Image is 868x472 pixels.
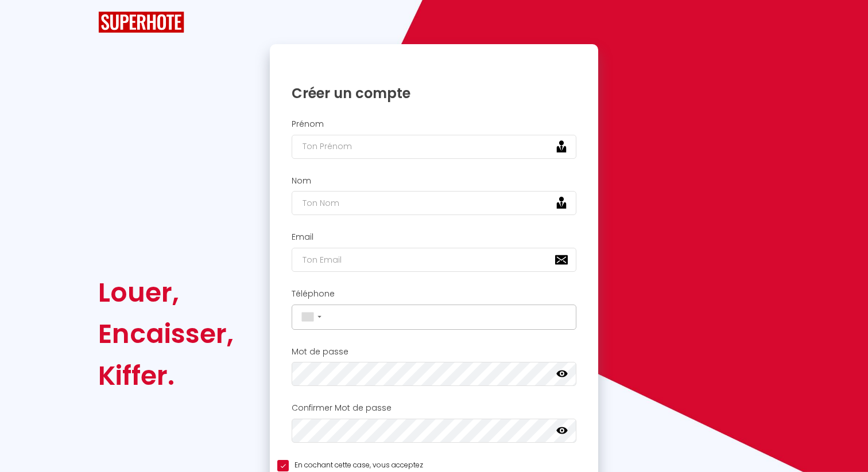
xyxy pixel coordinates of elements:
[292,232,576,242] h2: Email
[292,191,576,215] input: Ton Nom
[292,84,576,102] h1: Créer un compte
[98,355,234,396] div: Kiffer.
[292,347,576,357] h2: Mot de passe
[98,313,234,354] div: Encaisser,
[292,403,576,413] h2: Confirmer Mot de passe
[98,272,234,313] div: Louer,
[98,11,184,33] img: SuperHote logo
[292,135,576,159] input: Ton Prénom
[316,314,323,319] span: ▼
[292,119,576,129] h2: Prénom
[292,289,576,299] h2: Téléphone
[292,176,576,186] h2: Nom
[292,248,576,272] input: Ton Email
